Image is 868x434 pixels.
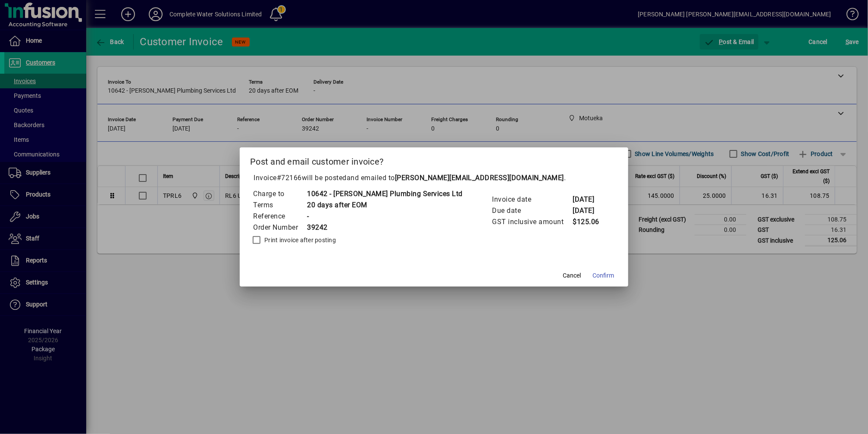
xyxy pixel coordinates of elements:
h2: Post and email customer invoice? [240,147,628,172]
span: #72166 [277,174,302,182]
td: Charge to [253,188,307,200]
td: [DATE] [573,205,607,216]
td: Invoice date [492,194,573,205]
td: 10642 - [PERSON_NAME] Plumbing Services Ltd [307,188,463,200]
td: Due date [492,205,573,216]
td: Terms [253,200,307,211]
span: and emailed to [347,174,564,182]
button: Confirm [589,268,618,283]
span: Confirm [593,271,614,280]
td: GST inclusive amount [492,216,573,228]
b: [PERSON_NAME][EMAIL_ADDRESS][DOMAIN_NAME] [395,174,564,182]
td: 20 days after EOM [307,200,463,211]
label: Print invoice after posting [263,236,336,244]
td: Order Number [253,222,307,233]
td: - [307,211,463,222]
td: 39242 [307,222,463,233]
button: Cancel [558,268,586,283]
td: Reference [253,211,307,222]
td: [DATE] [573,194,607,205]
td: $125.06 [573,216,607,228]
p: Invoice will be posted . [250,173,618,183]
span: Cancel [563,271,581,280]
